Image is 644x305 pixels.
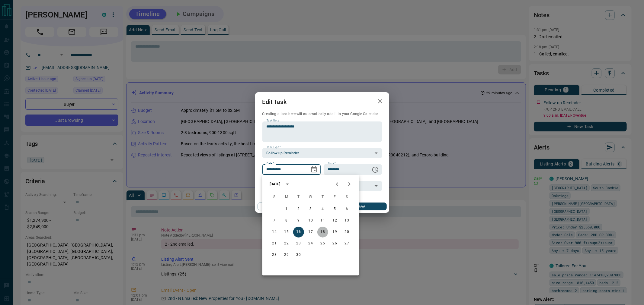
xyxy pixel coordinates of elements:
button: Cancel [258,203,309,210]
button: 15 [281,227,292,237]
button: Choose date, selected date is Sep 16, 2025 [308,164,320,176]
span: Saturday [341,191,352,203]
p: Creating a task here will automatically add it to your Google Calendar. [262,112,382,117]
span: Monday [281,191,292,203]
button: Save [335,203,386,210]
button: Choose time, selected time is 9:00 AM [369,164,381,176]
span: Tuesday [293,191,304,203]
button: 3 [305,204,316,215]
button: 21 [269,238,280,249]
button: 11 [317,215,328,226]
h2: Edit Task [255,92,294,112]
button: 29 [281,250,292,260]
button: Next month [343,178,355,190]
span: Friday [329,191,340,203]
button: calendar view is open, switch to year view [282,179,293,189]
button: 2 [293,204,304,215]
button: 5 [329,204,340,215]
button: 14 [269,227,280,237]
button: 16 [293,227,304,237]
button: 22 [281,238,292,249]
button: 9 [293,215,304,226]
span: Thursday [317,191,328,203]
span: Wednesday [305,191,316,203]
button: 17 [305,227,316,237]
button: 6 [341,204,352,215]
label: Task Type [267,145,281,149]
button: 19 [329,227,340,237]
button: 23 [293,238,304,249]
button: 28 [269,250,280,260]
button: 7 [269,215,280,226]
button: 18 [317,227,328,237]
button: 27 [341,238,352,249]
button: 30 [293,250,304,260]
button: Previous month [331,178,343,190]
div: [DATE] [270,181,280,187]
label: Task Note [267,119,279,123]
button: 20 [341,227,352,237]
button: 26 [329,238,340,249]
button: 8 [281,215,292,226]
button: 25 [317,238,328,249]
label: Time [328,162,336,165]
button: 10 [305,215,316,226]
span: Sunday [269,191,280,203]
button: 13 [341,215,352,226]
button: 1 [281,204,292,215]
button: 4 [317,204,328,215]
button: 12 [329,215,340,226]
label: Date [267,162,274,165]
div: Follow up Reminder [262,148,382,158]
button: 24 [305,238,316,249]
